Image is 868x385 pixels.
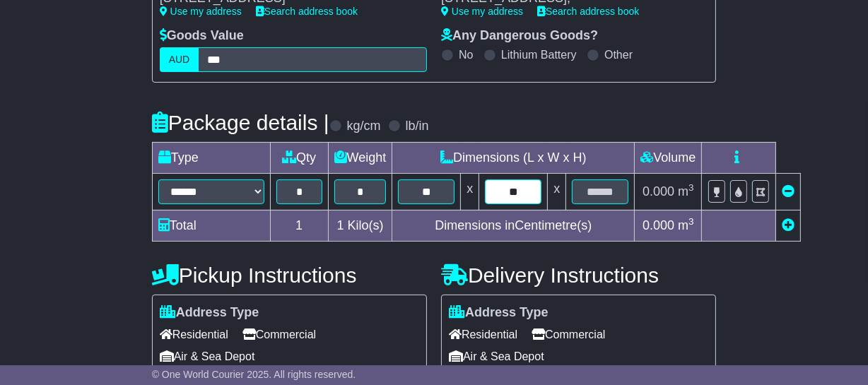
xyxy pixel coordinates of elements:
[678,184,694,199] span: m
[152,369,356,380] span: © One World Courier 2025. All rights reserved.
[501,48,577,61] label: Lithium Battery
[152,111,329,134] h4: Package details |
[643,218,674,232] span: 0.000
[337,218,344,232] span: 1
[441,263,716,287] h4: Delivery Instructions
[406,119,429,134] label: lb/in
[160,324,228,345] span: Residential
[392,142,635,173] td: Dimensions (L x W x H)
[160,345,255,367] span: Air & Sea Depot
[152,210,270,241] td: Total
[782,218,794,232] a: Add new item
[328,210,392,241] td: Kilo(s)
[152,142,270,173] td: Type
[643,184,674,199] span: 0.000
[688,216,694,227] sup: 3
[635,142,702,173] td: Volume
[782,184,794,199] a: Remove this item
[688,182,694,193] sup: 3
[160,47,199,72] label: AUD
[441,6,523,17] a: Use my address
[347,119,381,134] label: kg/cm
[449,305,549,321] label: Address Type
[160,305,259,321] label: Address Type
[160,6,242,17] a: Use my address
[256,6,358,17] a: Search address book
[328,142,392,173] td: Weight
[270,210,328,241] td: 1
[461,173,479,210] td: x
[532,324,605,345] span: Commercial
[548,173,566,210] td: x
[459,48,473,61] label: No
[392,210,635,241] td: Dimensions in Centimetre(s)
[270,142,328,173] td: Qty
[678,218,694,232] span: m
[242,324,316,345] span: Commercial
[449,324,517,345] span: Residential
[441,28,598,44] label: Any Dangerous Goods?
[152,263,427,287] h4: Pickup Instructions
[537,6,639,17] a: Search address book
[449,345,544,367] span: Air & Sea Depot
[604,48,633,61] label: Other
[160,28,244,44] label: Goods Value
